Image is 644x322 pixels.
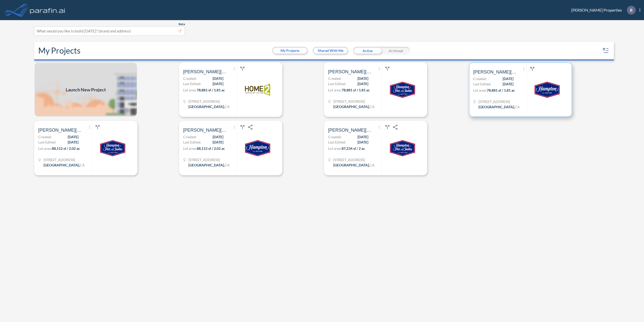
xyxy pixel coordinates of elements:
[328,146,342,151] span: Lot area:
[177,62,322,117] a: [PERSON_NAME][GEOGRAPHIC_DATA]Created:[DATE]Last Edited:[DATE]Lot area:78,881 sf / 1.81 ac[STREET...
[333,99,375,104] span: 3443 Buena Vista Rd
[188,104,230,109] div: Bakersfield, CA
[515,105,520,109] span: CA
[503,81,513,87] span: [DATE]
[333,157,375,162] span: 3443 Buena Vista Rd
[602,47,610,55] button: sort
[333,162,375,168] div: Bakersfield, CA
[213,76,223,81] span: [DATE]
[44,162,85,168] div: Bakersfield, CA
[478,104,520,110] div: Bakersfield, CA
[44,163,80,167] span: [GEOGRAPHIC_DATA] ,
[328,81,346,86] span: Last Edited:
[38,46,80,55] h2: My Projects
[188,163,225,167] span: [GEOGRAPHIC_DATA] ,
[473,88,487,92] span: Lot area:
[188,99,230,104] span: 3443 Buena Vista Rd
[34,62,137,117] a: Launch New Project
[370,104,375,109] span: CA
[183,127,228,133] span: Bolthouse Hotel
[29,5,66,15] img: logo
[328,88,342,92] span: Lot area:
[342,88,370,92] span: 78,881 sf / 1.81 ac
[38,134,52,139] span: Created:
[188,162,230,168] div: Bakersfield, CA
[328,139,346,145] span: Last Edited:
[188,157,230,162] span: 3443 Buena Vista Rd
[80,163,85,167] span: CA
[38,146,52,151] span: Lot area:
[473,69,518,75] span: Bolthouse Hotel
[382,47,410,54] div: Archived
[38,127,84,133] span: Bolthouse Hotel
[183,88,197,92] span: Lot area:
[32,121,177,175] a: [PERSON_NAME][GEOGRAPHIC_DATA]Created:[DATE]Last Edited:[DATE]Lot area:88,112 sf / 2.02 ac[STREET...
[197,146,225,151] span: 88,112 sf / 2.02 ac
[328,76,342,81] span: Created:
[328,69,373,75] span: Bolthouse Hotel
[333,163,370,167] span: [GEOGRAPHIC_DATA] ,
[225,104,230,109] span: CA
[183,146,197,151] span: Lot area:
[353,47,382,54] div: Active
[177,121,322,175] a: [PERSON_NAME][GEOGRAPHIC_DATA]Created:[DATE]Last Edited:[DATE]Lot area:88,112 sf / 2.02 ac[STREET...
[467,62,612,117] a: [PERSON_NAME][GEOGRAPHIC_DATA]Created:[DATE]Last Edited:[DATE]Lot area:78,881 sf / 1.81 ac[STREET...
[313,48,347,54] button: Shared With Me
[478,105,515,109] span: [GEOGRAPHIC_DATA] ,
[188,104,225,109] span: [GEOGRAPHIC_DATA] ,
[357,134,368,139] span: [DATE]
[52,146,80,151] span: 88,112 sf / 2.02 ac
[333,104,370,109] span: [GEOGRAPHIC_DATA] ,
[328,127,373,133] span: Bolthouse Hotel
[213,81,223,86] span: [DATE]
[225,163,230,167] span: CA
[535,77,560,102] img: logo
[34,62,137,117] img: add
[183,76,197,81] span: Created:
[183,139,201,145] span: Last Edited:
[68,139,78,145] span: [DATE]
[183,134,197,139] span: Created:
[564,6,640,15] div: [PERSON_NAME] Properties
[390,135,415,161] img: logo
[213,134,223,139] span: [DATE]
[245,77,270,102] img: logo
[273,48,307,54] button: My Projects
[322,121,467,175] a: [PERSON_NAME][GEOGRAPHIC_DATA]Created:[DATE]Last Edited:[DATE]Lot area:87,234 sf / 2 ac[STREET_AD...
[197,88,225,92] span: 78,881 sf / 1.81 ac
[503,76,513,81] span: [DATE]
[245,135,270,161] img: logo
[478,99,520,104] span: 3443 Buena Vista Rd
[370,163,375,167] span: CA
[357,139,368,145] span: [DATE]
[342,146,365,151] span: 87,234 sf / 2 ac
[357,81,368,86] span: [DATE]
[390,77,415,102] img: logo
[357,76,368,81] span: [DATE]
[183,69,228,75] span: Bolthouse Hotel
[333,104,375,109] div: Bakersfield, CA
[213,139,223,145] span: [DATE]
[68,134,78,139] span: [DATE]
[473,81,491,87] span: Last Edited:
[473,76,487,81] span: Created:
[38,139,56,145] span: Last Edited:
[44,157,85,162] span: 3443 Buena Vista Rd
[630,8,632,12] p: B
[66,86,106,93] span: Launch New Project
[322,62,467,117] a: [PERSON_NAME][GEOGRAPHIC_DATA]Created:[DATE]Last Edited:[DATE]Lot area:78,881 sf / 1.81 ac[STREET...
[179,22,185,26] span: Beta
[487,88,515,92] span: 78,881 sf / 1.81 ac
[328,134,342,139] span: Created:
[183,81,201,86] span: Last Edited:
[100,135,125,161] img: logo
